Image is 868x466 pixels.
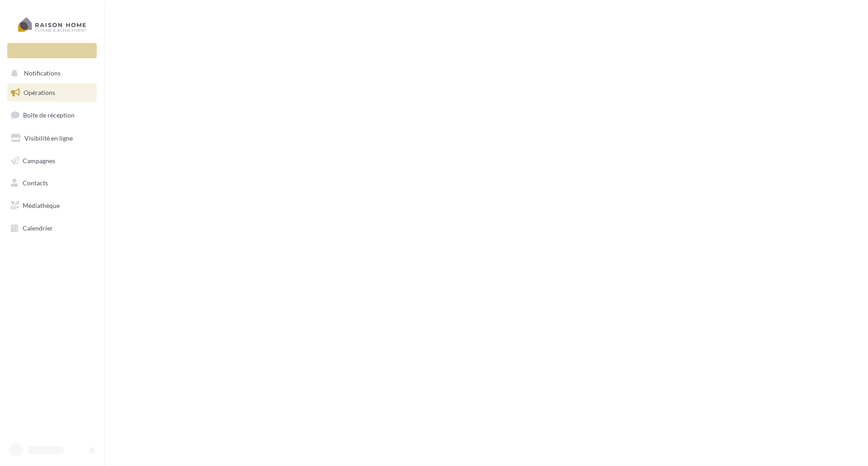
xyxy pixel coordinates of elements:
a: Opérations [5,83,99,102]
a: Contacts [5,174,99,193]
span: Boîte de réception [23,111,75,119]
span: Visibilité en ligne [24,134,73,142]
a: Visibilité en ligne [5,129,99,148]
span: Campagnes [23,156,55,164]
a: Médiathèque [5,196,99,215]
div: Nouvelle campagne [7,43,97,58]
span: Contacts [23,179,48,187]
a: Boîte de réception [5,105,99,125]
a: Campagnes [5,151,99,170]
span: Notifications [24,70,61,77]
span: Opérations [24,89,55,96]
span: Calendrier [23,224,53,232]
span: Médiathèque [23,202,60,209]
a: Calendrier [5,219,99,238]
